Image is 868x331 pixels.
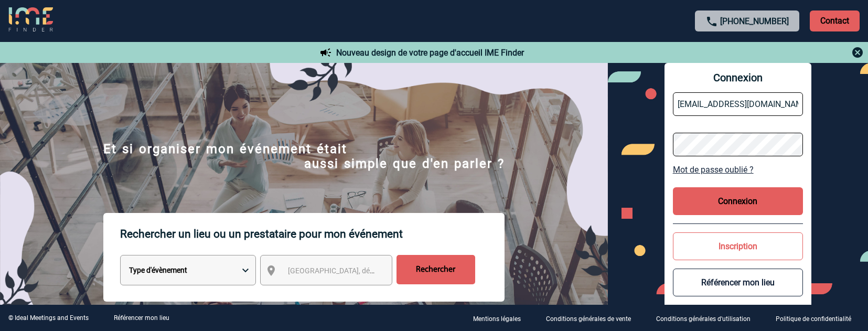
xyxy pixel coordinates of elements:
div: © Ideal Meetings and Events [8,314,89,322]
button: Connexion [673,187,803,215]
a: Référencer mon lieu [114,314,169,322]
input: Email * [673,92,803,116]
span: Connexion [673,71,803,84]
a: Mentions légales [465,313,538,323]
input: Rechercher [397,255,475,284]
button: Inscription [673,232,803,260]
img: call-24-px.png [705,15,718,28]
p: Conditions générales d'utilisation [656,315,751,323]
p: Mentions légales [473,315,521,323]
a: Conditions générales d'utilisation [648,313,767,323]
button: Référencer mon lieu [673,269,803,296]
a: Mot de passe oublié ? [673,165,803,175]
a: Conditions générales de vente [538,313,648,323]
p: Conditions générales de vente [546,315,631,323]
p: Politique de confidentialité [776,315,851,323]
a: Politique de confidentialité [767,313,868,323]
span: [GEOGRAPHIC_DATA], département, région... [288,266,434,275]
p: Contact [810,10,860,31]
p: Rechercher un lieu ou un prestataire pour mon événement [120,213,505,255]
a: [PHONE_NUMBER] [720,16,789,26]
